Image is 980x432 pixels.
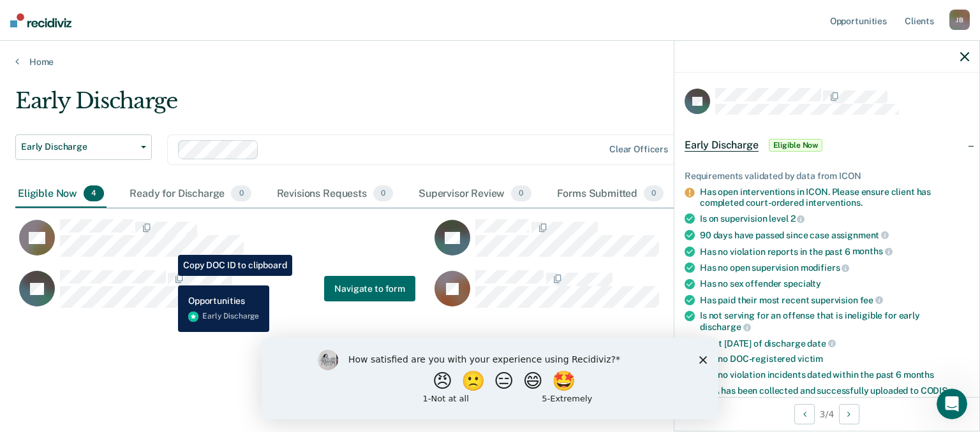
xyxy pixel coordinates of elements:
span: 0 [373,185,393,202]
div: Is not serving for an offense that is ineligible for early [700,310,969,332]
div: Is not [DATE] of discharge [700,338,969,349]
div: Has no DOC-registered [700,354,969,364]
div: CaseloadOpportunityCell-6186021 [15,219,431,270]
img: Recidiviz [10,13,71,27]
div: J B [949,10,970,30]
div: CaseloadOpportunityCell-6025023 [431,219,846,270]
div: Requirements validated by data from ICON [685,171,969,182]
div: Has paid their most recent supervision [700,294,969,306]
div: Has open interventions in ICON. Please ensure client has completed court-ordered interventions. [700,187,969,208]
div: CaseloadOpportunityCell-6537731 [15,270,431,320]
span: 4 [84,185,104,202]
div: Clear officers [609,144,668,155]
div: Early DischargeEligible Now [674,125,979,166]
div: CaseloadOpportunityCell-6059725 [431,270,846,320]
span: Early Discharge [685,139,759,152]
span: Early Discharge [21,141,136,152]
div: Forms Submitted [554,180,667,208]
div: Has no violation reports in the past 6 [700,246,969,257]
span: months [852,246,893,256]
div: Early Discharge [15,88,750,124]
span: discharge [700,322,751,332]
span: months [903,370,934,380]
div: Supervisor Review [416,180,534,208]
div: Eligible Now [15,180,107,208]
span: 0 [511,185,531,202]
div: Ready for Discharge [127,180,253,208]
div: 3 / 4 [674,397,979,431]
span: CODIS [921,385,947,396]
a: Navigate to form link [324,277,415,302]
span: victim [798,354,823,364]
span: fee [860,295,883,305]
button: Previous Opportunity [794,404,815,424]
button: Next Opportunity [839,404,859,424]
span: 0 [231,185,251,202]
span: assignment [831,230,889,240]
span: specialty [783,278,821,289]
div: Revisions Requests [274,180,396,208]
div: DNA has been collected and successfully uploaded to [700,385,969,396]
button: Navigate to form [324,277,415,302]
iframe: Survey by Kim from Recidiviz [262,337,718,419]
div: Is on supervision level [700,213,969,224]
span: 0 [644,185,664,202]
div: 90 days have passed since case [700,229,969,241]
a: Home [15,56,965,68]
span: date [807,338,835,349]
div: Has no open supervision [700,262,969,273]
div: Has no violation incidents dated within the past 6 [700,370,969,380]
iframe: Intercom live chat [937,389,967,419]
span: Eligible Now [769,139,823,152]
span: 2 [791,213,805,224]
span: modifiers [801,263,850,273]
div: Has no sex offender [700,278,969,289]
